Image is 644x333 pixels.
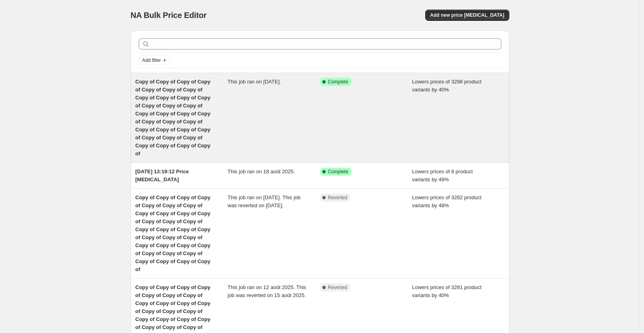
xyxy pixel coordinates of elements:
[412,168,473,182] span: Lowers prices of 8 product variants by 48%
[142,57,161,63] span: Add filter
[131,11,207,20] span: NA Bulk Price Editor
[412,194,481,208] span: Lowers prices of 3282 product variants by 48%
[228,284,306,298] span: This job ran on 12 août 2025. This job was reverted on 15 août 2025.
[328,284,348,291] span: Reverted
[135,79,210,157] span: Copy of Copy of Copy of Copy of Copy of Copy of Copy of Copy of Copy of Copy of Copy of Copy of C...
[228,194,300,208] span: This job ran on [DATE]. This job was reverted on [DATE].
[228,168,295,174] span: This job ran on 18 août 2025.
[425,10,509,21] button: Add new price [MEDICAL_DATA]
[135,194,210,272] span: Copy of Copy of Copy of Copy of Copy of Copy of Copy of Copy of Copy of Copy of Copy of Copy of C...
[139,55,171,65] button: Add filter
[430,12,504,18] span: Add new price [MEDICAL_DATA]
[328,194,348,201] span: Reverted
[412,284,481,298] span: Lowers prices of 3281 product variants by 40%
[228,79,281,85] span: This job ran on [DATE].
[328,79,348,85] span: Complete
[412,79,481,93] span: Lowers prices of 3298 product variants by 40%
[328,168,348,175] span: Complete
[135,168,189,182] span: [DATE] 13:19:12 Price [MEDICAL_DATA]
